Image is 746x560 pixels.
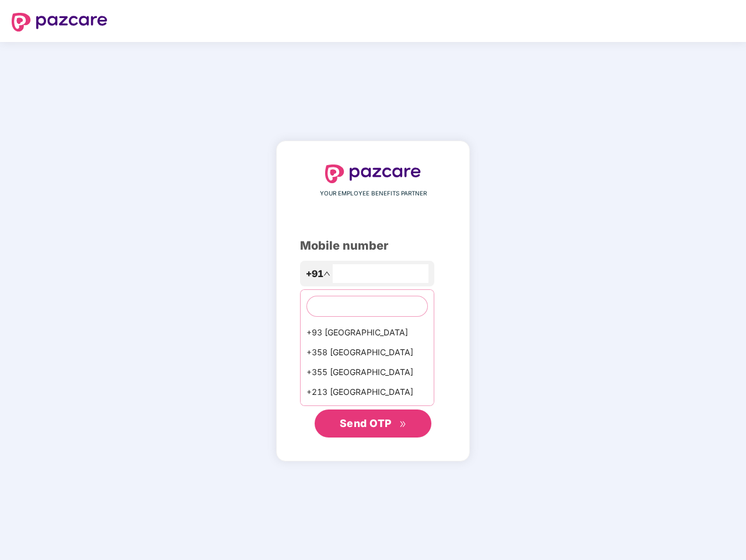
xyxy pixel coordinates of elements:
span: double-right [399,421,407,428]
div: +355 [GEOGRAPHIC_DATA] [301,362,434,382]
div: +213 [GEOGRAPHIC_DATA] [301,382,434,402]
div: +93 [GEOGRAPHIC_DATA] [301,323,434,342]
button: Send OTPdouble-right [315,409,431,437]
div: +1684 AmericanSamoa [301,402,434,422]
div: +358 [GEOGRAPHIC_DATA] [301,342,434,362]
img: logo [12,13,107,32]
span: up [323,270,330,277]
div: Mobile number [300,237,446,255]
span: YOUR EMPLOYEE BENEFITS PARTNER [320,189,427,198]
span: +91 [306,267,323,281]
span: Send OTP [340,417,392,429]
img: logo [325,164,421,183]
